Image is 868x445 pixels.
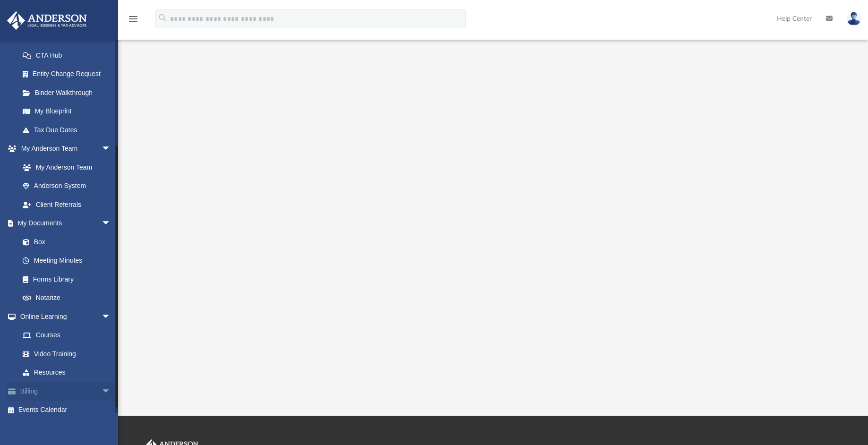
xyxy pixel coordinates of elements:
[102,214,120,233] span: arrow_drop_down
[158,13,168,23] i: search
[13,102,120,121] a: My Blueprint
[102,139,120,159] span: arrow_drop_down
[13,289,120,308] a: Notarize
[7,307,120,326] a: Online Learningarrow_drop_down
[4,11,90,30] img: Anderson Advisors Platinum Portal
[13,65,125,84] a: Entity Change Request
[847,12,861,26] img: User Pic
[7,139,120,158] a: My Anderson Teamarrow_drop_down
[13,83,125,102] a: Binder Walkthrough
[13,120,125,139] a: Tax Due Dates
[13,344,116,363] a: Video Training
[13,270,116,289] a: Forms Library
[128,18,139,25] a: menu
[128,13,139,25] i: menu
[13,177,120,196] a: Anderson System
[13,326,120,345] a: Courses
[13,232,116,251] a: Box
[7,382,125,401] a: Billingarrow_drop_down
[7,214,120,233] a: My Documentsarrow_drop_down
[7,401,125,419] a: Events Calendar
[102,382,120,401] span: arrow_drop_down
[13,158,116,177] a: My Anderson Team
[13,363,120,382] a: Resources
[13,251,120,270] a: Meeting Minutes
[13,195,120,214] a: Client Referrals
[102,307,120,326] span: arrow_drop_down
[13,46,125,65] a: CTA Hub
